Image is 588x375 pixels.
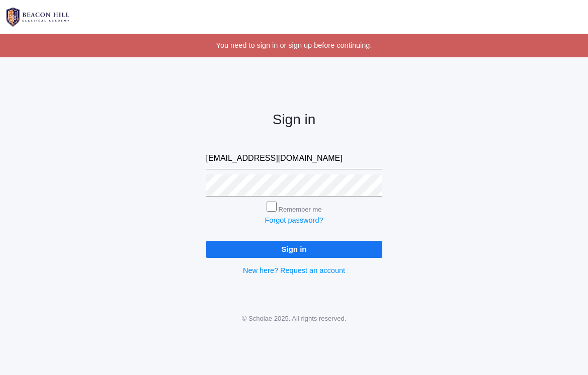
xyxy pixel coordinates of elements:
a: Forgot password? [265,216,323,224]
label: Remember me [279,206,322,213]
h2: Sign in [206,112,382,128]
input: Sign in [206,241,382,257]
a: New here? Request an account [243,266,345,274]
input: Email address [206,148,382,170]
